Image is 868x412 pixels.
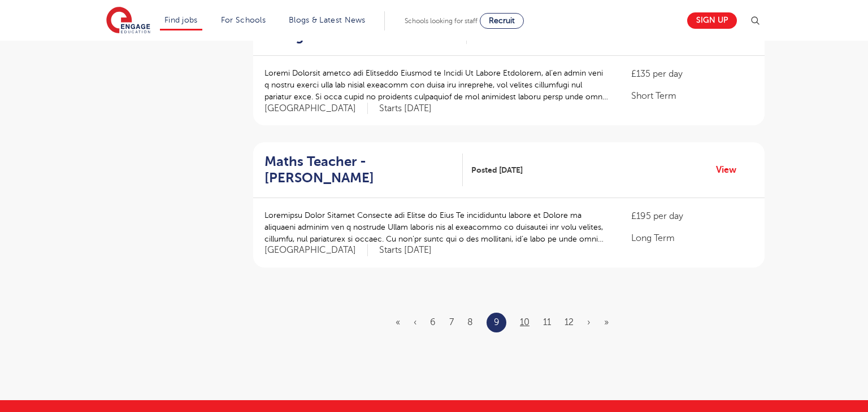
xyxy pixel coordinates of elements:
a: Sign up [687,12,737,29]
p: Starts [DATE] [379,103,432,115]
a: 11 [543,317,551,327]
p: Loremipsu Dolor Sitamet Consecte adi Elitse do Eius Te incididuntu labore et Dolore ma aliquaeni ... [264,209,609,245]
span: Recruit [489,16,515,25]
p: Starts [DATE] [379,244,432,256]
p: £135 per day [631,67,753,81]
span: Schools looking for staff [405,17,478,25]
a: Find jobs [164,16,198,24]
p: £195 per day [631,209,753,223]
a: For Schools [221,16,266,24]
a: 8 [467,317,473,327]
a: View [716,163,745,177]
p: Short Term [631,89,753,103]
a: Recruit [480,13,524,29]
a: Blogs & Latest News [289,16,366,24]
a: Maths Teacher - [PERSON_NAME] [264,154,463,186]
a: Next [587,317,591,327]
a: 10 [520,317,530,327]
p: Loremi Dolorsit ametco adi Elitseddo Eiusmod te Incidi Ut Labore Etdolorem, al’en admin veni q no... [264,67,609,103]
a: First [396,317,400,327]
a: 6 [430,317,436,327]
p: Long Term [631,231,753,245]
span: [GEOGRAPHIC_DATA] [264,244,368,256]
a: Last [604,317,609,327]
span: Posted [DATE] [471,164,523,176]
a: 7 [449,317,454,327]
a: 12 [565,317,574,327]
a: 9 [494,315,500,330]
h2: Maths Teacher - [PERSON_NAME] [264,154,454,186]
a: Previous [414,317,416,327]
span: [GEOGRAPHIC_DATA] [264,103,368,115]
img: Engage Education [106,7,150,35]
